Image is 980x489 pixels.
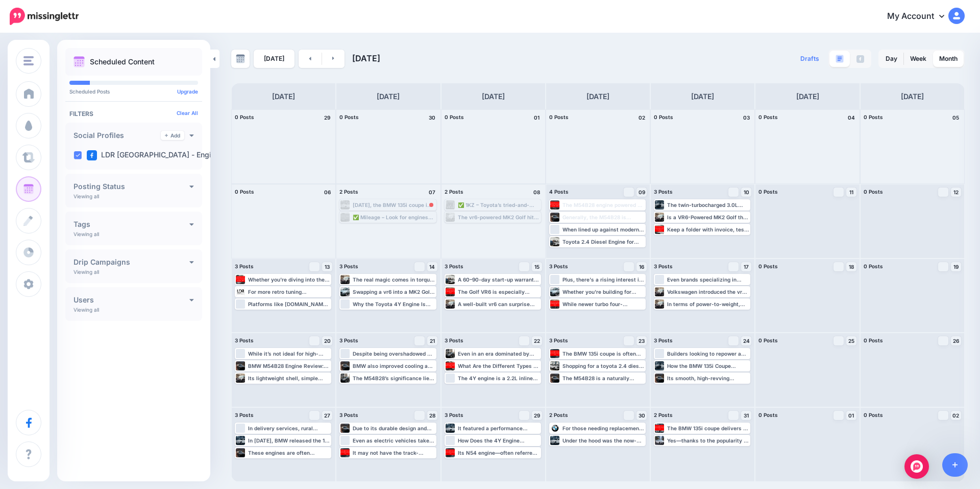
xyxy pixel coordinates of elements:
div: It featured a performance suspension, larger brakes (borrowed from the M3 E92), M-style front bum... [458,425,540,431]
span: 3 Posts [445,412,463,418]
span: 29 [534,413,540,418]
div: In [DATE], BMW released the 1 Series M Coupe—essentially a more extreme version of the BMW 135i c... [248,437,330,444]
span: 14 [429,264,435,269]
span: 10 [744,190,749,195]
a: 21 [427,336,437,345]
span: 25 [848,338,854,343]
span: 3 Posts [235,412,254,418]
a: 16 [636,262,647,271]
p: Scheduled Content [90,58,155,65]
span: 28 [429,413,435,418]
div: [DATE], the BMW 135i coupe is considered a modern classic. Read more 👉 [URL] #Bmw135ICoupe #Colle... [353,202,435,208]
div: Open Intercom Messenger [904,454,929,479]
div: While newer turbo four-cylinders dominate OEM performance offerings, the vr6 holds its own thanks... [562,301,645,307]
div: While it’s not ideal for high-performance applications, the 4Y engine is a fantastic base for res... [248,351,330,357]
span: 0 Posts [864,189,883,195]
h4: [DATE] [691,90,714,103]
div: BMW also improved cooling and lubrication systems, which contributed to longer engine life and fe... [353,363,435,369]
div: Toyota 2.4 Diesel Engine for Sale: 9 Red Flags Sellers Hope You Miss ▸ [URL] #SouthAfrica #Toyota... [562,239,645,245]
img: calendar.png [73,56,85,67]
div: For more retro tuning inspiration, check out articles and tips on [DOMAIN_NAME][URL]. Read more 👉... [248,289,330,295]
div: Under the hood was the now-iconic N54 twin-turbo inline-six engine, producing 225 kW and 400 Nm o... [562,437,645,444]
img: calendar-grey-darker.png [236,54,245,63]
label: LDR [GEOGRAPHIC_DATA] - Engines… [87,150,230,160]
div: How the BMW 135i Coupe Became the M Car That Never Was: [URL] #Bmw135ICoupe #CollectorStatus #Blogs [667,363,749,369]
span: 19 [953,264,959,269]
div: Its N54 engine—often referred to as the “German 2JZ”—was overbuilt, with forged internals and tun... [458,450,540,456]
a: Month [933,51,964,67]
h4: [DATE] [586,90,609,103]
span: 3 Posts [654,189,673,195]
p: Viewing all [73,269,99,275]
div: Why the Toyota 4Y Engine Is the Unsung Hero of Reliable Power ▸ [URL] #toyota #Toyota4YEngine #Un... [353,301,435,307]
div: Yes—thanks to the popularity of the mercedes c200, spare parts are widely available across [GEOGR... [667,437,749,444]
a: 14 [427,262,437,271]
span: 0 Posts [758,189,778,195]
span: 0 Posts [235,189,254,195]
span: 3 Posts [654,263,673,269]
div: ✅ Mileage – Look for engines with under 150,000 km✅ Compression test results – Ensures engine hea... [353,214,435,220]
span: 2 Posts [549,412,568,418]
h4: Drip Campaigns [73,259,189,266]
h4: 05 [951,113,961,122]
span: 0 Posts [758,114,778,120]
span: 4 Posts [549,189,569,195]
div: Is a VR6-Powered MK2 Golf the Ultimate 90s Project Car? ▸ [URL] #Vr6PoweredMk2Golf #EuroTuningNos... [667,214,749,220]
h4: 04 [846,113,856,122]
img: Missinglettr [10,8,79,25]
h4: 06 [322,188,332,197]
div: Keep a folder with invoice, test sheets, courier waybill, and install checklist; it’s your safety... [667,226,749,232]
div: The M54B28 engine powered a variety of BMW models across the early 2000s. Read more 👉 [URL] #bmw ... [562,202,645,208]
div: Volkswagen introduced the vr6 in the early 1990s to deliver V6 performance in a compact space. Re... [667,289,749,295]
a: 11 [846,188,856,197]
div: Whether you're diving into the BMW engine category or comparing across other brands like Audi or ... [248,276,330,283]
span: 3 Posts [339,263,358,269]
h4: 30 [427,113,437,122]
span: 21 [430,338,435,343]
div: Generally, the M54B28 is regarded as one of BMW’s more reliable engines when properly maintained.... [562,214,645,220]
div: ✅ 1KZ – Toyota’s tried-and-tested turbo diesel Read more 👉 [URL] #usedengines #importedengines #p... [458,202,540,208]
div: In delivery services, rural logistics, and even government vehicles, the 4Y engine proves itself ... [248,425,330,431]
a: Day [879,51,903,67]
span: 0 Posts [654,114,673,120]
a: 27 [322,411,332,420]
h4: Posting Status [73,183,189,190]
span: 2 Posts [445,189,463,195]
span: 3 Posts [549,337,568,343]
div: The M54B28 is a naturally aspirated 2.8-liter inline-6 engine developed by BMW and produced from ... [562,375,645,381]
a: 29 [532,411,542,420]
div: Its lightweight shell, simple mechanics, and classic hot hatch proportions make it ideal for perf... [248,375,330,381]
p: Viewing all [73,193,99,199]
h4: 29 [322,113,332,122]
div: Its smooth, high-revving character is something rarely found in modern engines, and its simplicit... [667,375,749,381]
span: 23 [639,338,645,343]
span: 01 [848,413,854,418]
div: When lined up against modern Toyota engines like the 2TR-FE or 1GD-FTV, the 4Y engine may lack hi... [562,226,645,232]
h4: [DATE] [272,90,295,103]
a: 15 [532,262,542,271]
span: 3 Posts [549,263,568,269]
div: Even brands specializing in European engines like Citroen have to admire the Toyota 4Y's operatio... [667,276,749,283]
a: [DATE] [254,50,295,68]
div: Whether you're building for track, stance, or street, the MK2 offers the kind of mechanical engag... [562,289,645,295]
a: Week [904,51,933,67]
span: 16 [639,264,644,269]
span: 09 [639,190,645,195]
div: A well-built vr6 can surprise modern hot hatches on the street or strip, and with [DATE] tuning t... [458,301,540,307]
div: It may not have the track-focused finesse of the E92 M3 or the modern wizardry of [DATE] M2, but ... [353,450,435,456]
span: 0 Posts [758,263,778,269]
span: 0 Posts [864,412,883,418]
div: Shopping for a toyota 2.4 diesel engine for sale can save you time and money—if you know where se... [562,363,645,369]
span: 0 Posts [549,114,569,120]
span: 0 Posts [758,337,778,343]
div: For those needing replacement engines or parts, platforms like [DOMAIN_NAME][URL] continue to sup... [562,425,645,431]
a: 13 [322,262,332,271]
span: 27 [324,413,330,418]
div: Due to its durable design and widespread availability, this engine remains a smart investment for... [353,425,435,431]
div: The BMW 135i coupe delivers an experience that feels raw and connected—especially when paired wit... [667,425,749,431]
div: Despite being overshadowed by more modern engine designs, the 4Y engine remains a favorite for fl... [353,351,435,357]
div: Even in an era dominated by turbocharged engines and hybrid powertrains, the M54B28 holds a nosta... [458,351,540,357]
div: The M54B28’s significance lies in its refined driving experience, often hailed by enthusiasts as ... [353,375,435,381]
span: 18 [849,264,854,269]
a: 10 [741,188,751,197]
